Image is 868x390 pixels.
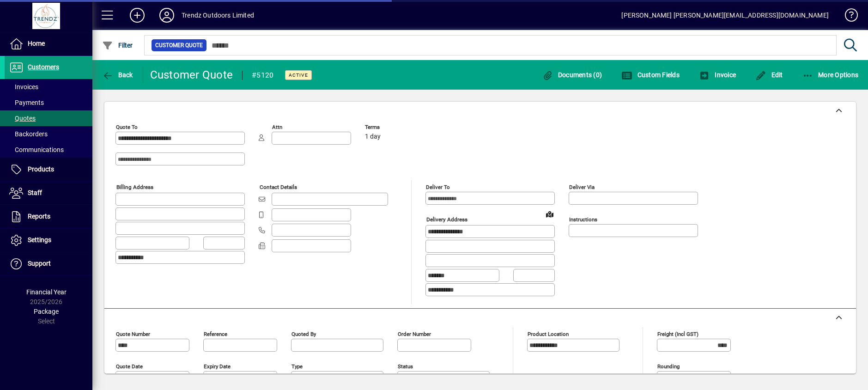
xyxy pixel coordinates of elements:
span: Payments [9,99,44,106]
span: Customers [28,63,59,71]
span: Home [28,40,45,47]
mat-label: Rounding [657,363,680,369]
span: More Options [802,71,859,79]
a: Quotes [5,110,92,126]
button: Filter [100,37,135,54]
a: Support [5,252,92,275]
span: Communications [9,146,64,153]
mat-label: Attn [272,124,282,130]
div: Trendz Outdoors Limited [182,8,254,23]
a: Products [5,158,92,181]
span: Products [28,165,54,173]
mat-label: Reference [204,330,227,337]
button: Back [100,67,135,83]
button: Edit [753,67,785,83]
mat-label: Order number [398,330,431,337]
div: [PERSON_NAME] [PERSON_NAME][EMAIL_ADDRESS][DOMAIN_NAME] [621,8,829,23]
a: Invoices [5,79,92,95]
mat-label: Deliver via [569,184,595,190]
a: Settings [5,229,92,252]
span: Invoices [9,83,38,91]
span: Quotes [9,115,36,122]
button: Profile [152,7,182,24]
mat-label: Freight (incl GST) [657,330,698,337]
span: Settings [28,236,51,244]
mat-label: Instructions [569,216,597,223]
a: Staff [5,182,92,205]
div: #5120 [252,68,273,83]
a: Reports [5,205,92,228]
span: Documents (0) [542,71,602,79]
a: Payments [5,95,92,110]
span: Invoice [699,71,736,79]
mat-label: Expiry date [204,363,231,369]
span: Active [289,72,308,78]
mat-label: Deliver To [426,184,450,190]
span: Terms [365,124,420,130]
button: Invoice [697,67,738,83]
span: Package [34,308,59,315]
mat-label: Type [291,363,303,369]
a: Backorders [5,126,92,142]
button: More Options [800,67,861,83]
mat-label: Quote To [116,124,138,130]
span: Back [102,71,133,79]
span: Support [28,260,51,267]
button: Documents (0) [540,67,604,83]
a: Communications [5,142,92,158]
button: Add [122,7,152,24]
span: Edit [755,71,783,79]
span: Financial Year [26,288,67,296]
span: Staff [28,189,42,196]
mat-label: Status [398,363,413,369]
mat-label: Quote date [116,363,143,369]
mat-label: Quoted by [291,330,316,337]
mat-label: Quote number [116,330,150,337]
span: Backorders [9,130,48,138]
a: View on map [542,207,557,221]
span: Filter [102,42,133,49]
span: Reports [28,213,50,220]
a: Knowledge Base [838,2,856,32]
span: 1 day [365,133,381,140]
a: Home [5,32,92,55]
span: Customer Quote [155,41,203,50]
mat-label: Product location [528,330,569,337]
div: Customer Quote [150,67,233,82]
app-page-header-button: Back [92,67,143,83]
span: Custom Fields [621,71,680,79]
button: Custom Fields [619,67,682,83]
